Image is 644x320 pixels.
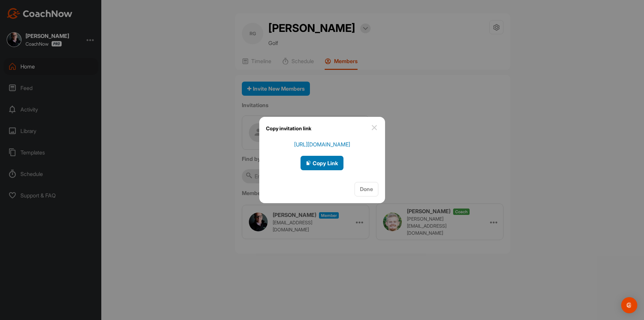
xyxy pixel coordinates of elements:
[621,297,637,313] div: Open Intercom Messenger
[355,182,378,196] button: Done
[294,140,350,148] p: [URL][DOMAIN_NAME]
[301,156,343,170] button: Copy Link
[306,160,338,167] span: Copy Link
[370,124,378,132] img: close
[266,124,311,133] h1: Copy invitation link
[360,186,373,192] span: Done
